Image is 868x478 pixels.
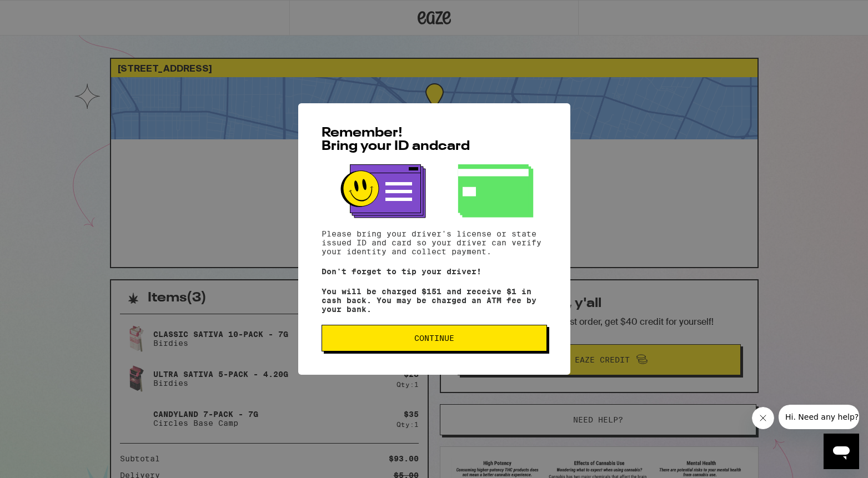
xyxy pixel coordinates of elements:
iframe: Message from company [779,405,859,429]
p: You will be charged $151 and receive $1 in cash back. You may be charged an ATM fee by your bank. [322,287,547,314]
iframe: Button to launch messaging window [824,434,859,469]
p: Don't forget to tip your driver! [322,267,547,276]
p: Please bring your driver's license or state issued ID and card so your driver can verify your ide... [322,229,547,256]
iframe: Close message [752,407,774,429]
span: Continue [414,334,454,342]
button: Continue [322,325,547,351]
span: Remember! Bring your ID and card [322,127,470,153]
